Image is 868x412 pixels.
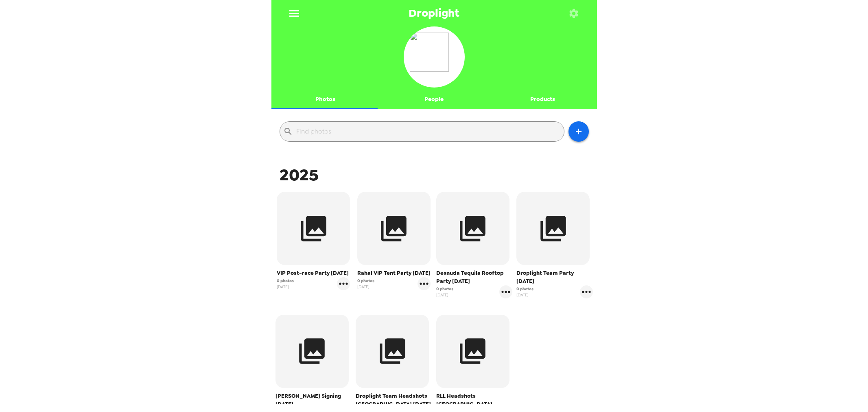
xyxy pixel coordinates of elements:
span: 0 photos [436,286,453,292]
span: 0 photos [357,278,374,284]
span: Droplight Team Headshots [GEOGRAPHIC_DATA] [DATE] [356,392,432,408]
span: [DATE] [277,284,294,290]
button: gallery menu [580,285,593,298]
span: Rahal VIP Tent Party [DATE] [357,269,431,277]
span: 0 photos [277,278,294,284]
img: org logo [410,33,459,81]
span: [DATE] [357,284,374,290]
button: Products [488,90,597,109]
button: People [380,90,488,109]
span: [PERSON_NAME] Signing [DATE] [275,392,352,408]
span: 0 photos [516,286,533,292]
button: Photos [271,90,380,109]
span: VIP Post-race Party [DATE] [277,269,350,277]
span: [DATE] [516,292,533,298]
button: gallery menu [337,277,350,290]
span: 2025 [280,164,319,186]
button: gallery menu [499,285,512,298]
span: Droplight Team Party [DATE] [516,269,593,285]
input: Find photos [296,125,561,138]
span: Droplight [409,8,459,19]
span: Desnuda Tequila Rooftop Party [DATE] [436,269,513,285]
span: [DATE] [436,292,453,298]
button: gallery menu [418,277,431,290]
